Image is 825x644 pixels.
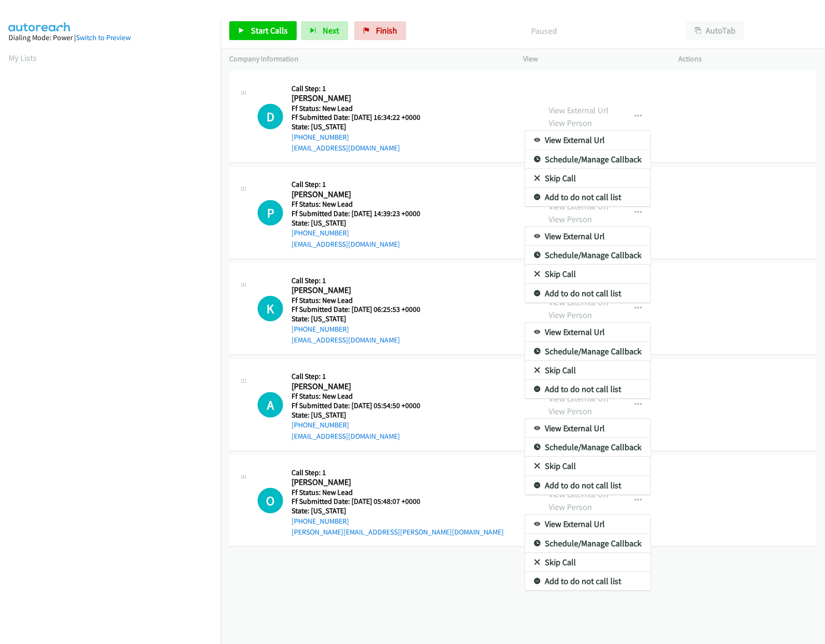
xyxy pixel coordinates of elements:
a: My Lists [8,52,37,63]
a: Add to do not call list [525,476,650,495]
a: Schedule/Manage Callback [525,246,650,265]
a: View External Url [525,323,650,342]
a: Skip Call [525,553,650,572]
a: Add to do not call list [525,572,650,591]
a: Switch to Preview [76,33,131,42]
a: View External Url [525,131,650,150]
a: Schedule/Manage Callback [525,342,650,361]
a: Schedule/Manage Callback [525,534,650,553]
a: Schedule/Manage Callback [525,438,650,457]
div: Dialing Mode: Power | [8,32,212,43]
a: Add to do not call list [525,380,650,399]
a: Skip Call [525,457,650,476]
a: Add to do not call list [525,284,650,303]
a: View External Url [525,227,650,246]
a: View External Url [525,515,650,534]
a: Skip Call [525,169,650,188]
a: Skip Call [525,265,650,284]
a: View External Url [525,419,650,438]
a: Add to do not call list [525,188,650,207]
a: Skip Call [525,361,650,380]
iframe: Dialpad [8,73,221,521]
a: Schedule/Manage Callback [525,150,650,169]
